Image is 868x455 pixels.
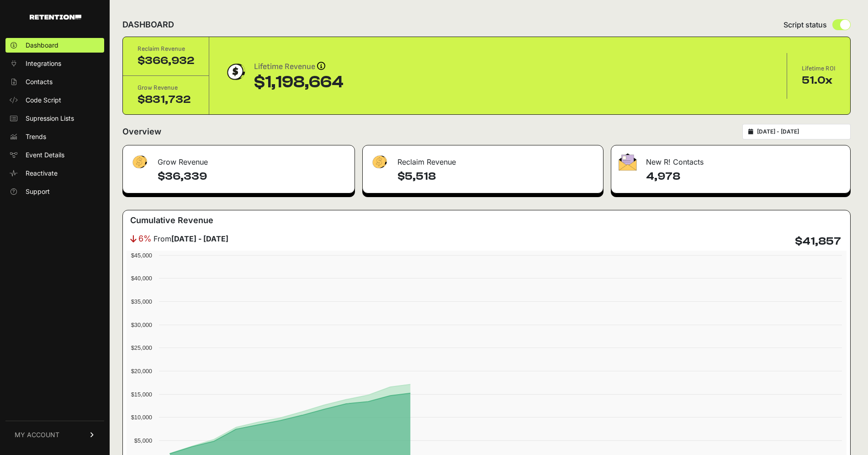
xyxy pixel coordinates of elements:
text: $35,000 [131,298,152,305]
text: $20,000 [131,368,152,375]
h4: 4,978 [646,169,843,184]
div: $366,932 [138,54,194,68]
h4: $36,339 [158,169,347,184]
span: Support [26,187,50,196]
h2: DASHBOARD [122,18,174,31]
div: Reclaim Revenue [138,44,194,54]
span: 6% [138,232,152,245]
a: Supression Lists [5,111,104,126]
div: Reclaim Revenue [363,145,603,173]
img: fa-envelope-19ae18322b30453b285274b1b8af3d052b27d846a4fbe8435d1a52b978f639a2.png [619,153,637,171]
span: Event Details [26,150,64,160]
span: Contacts [26,77,53,86]
div: Lifetime ROI [802,64,836,73]
span: Integrations [26,59,61,68]
a: Integrations [5,56,104,71]
text: $5,000 [134,437,152,444]
h4: $5,518 [397,169,595,184]
a: Dashboard [5,38,104,53]
a: MY ACCOUNT [5,421,104,449]
h3: Cumulative Revenue [130,214,213,227]
text: $25,000 [131,344,152,351]
div: New R! Contacts [611,145,850,173]
span: MY ACCOUNT [15,430,59,439]
div: $831,732 [138,92,194,107]
strong: [DATE] - [DATE] [171,234,228,243]
div: 51.0x [802,73,836,88]
h4: $41,857 [795,234,841,249]
span: Supression Lists [26,114,74,123]
span: From [153,233,228,244]
a: Code Script [5,93,104,107]
span: Trends [26,132,46,141]
text: $10,000 [131,414,152,421]
div: Grow Revenue [138,83,194,92]
a: Contacts [5,75,104,89]
img: Retention.com [30,15,81,20]
img: dollar-coin-05c43ed7efb7bc0c12610022525b4bbbb207c7efeef5aecc26f025e68dcafac9.png [224,60,247,83]
text: $15,000 [131,391,152,398]
div: Grow Revenue [123,145,355,173]
img: fa-dollar-13500eef13a19c4ab2b9ed9ad552e47b0d9fc28b02b83b90ba0e00f96d6372e9.png [130,153,148,171]
h2: Overview [122,125,161,138]
text: $30,000 [131,321,152,328]
div: Lifetime Revenue [254,60,344,73]
div: $1,198,664 [254,73,344,91]
a: Reactivate [5,166,104,181]
a: Support [5,184,104,199]
img: fa-dollar-13500eef13a19c4ab2b9ed9ad552e47b0d9fc28b02b83b90ba0e00f96d6372e9.png [370,153,388,171]
span: Code Script [26,96,61,105]
span: Dashboard [26,41,58,50]
a: Event Details [5,148,104,162]
span: Reactivate [26,169,58,178]
text: $45,000 [131,252,152,259]
text: $40,000 [131,275,152,282]
span: Script status [783,19,827,30]
a: Trends [5,129,104,144]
